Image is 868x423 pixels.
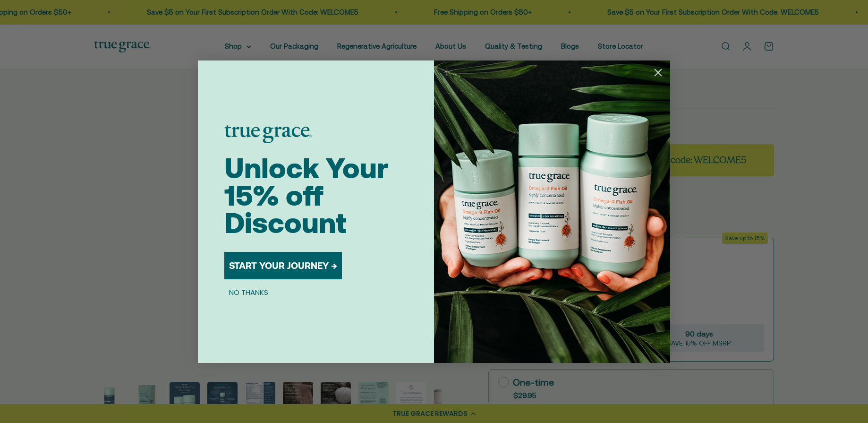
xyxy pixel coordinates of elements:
[224,287,273,298] button: NO THANKS
[224,152,388,239] span: Unlock Your 15% off Discount
[224,125,312,143] img: logo placeholder
[434,60,670,363] img: 098727d5-50f8-4f9b-9554-844bb8da1403.jpeg
[224,252,342,279] button: START YOUR JOURNEY →
[650,64,666,81] button: Close dialog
